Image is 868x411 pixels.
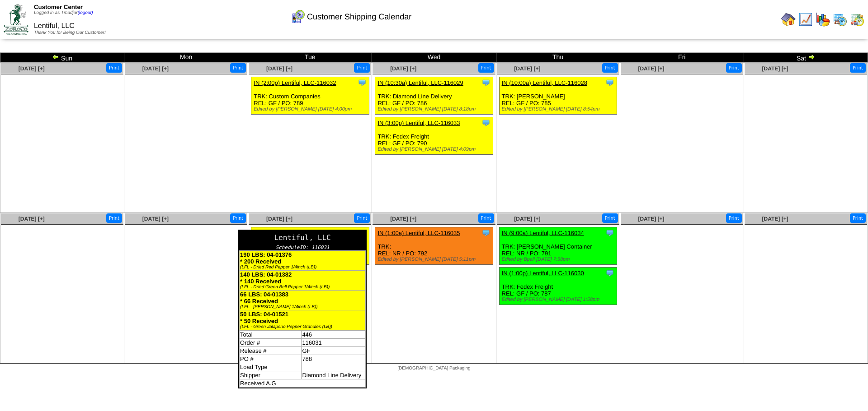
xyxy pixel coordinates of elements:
[240,379,366,387] td: Received A.G
[808,53,815,60] img: arrowright.gif
[502,106,617,112] div: Edited by [PERSON_NAME] [DATE] 8:54pm
[240,305,365,309] div: (LFL - [PERSON_NAME] 1/4inch (LB))
[514,216,540,222] a: [DATE] [+]
[34,22,75,30] span: Lentiful, LLC
[372,53,496,63] td: Wed
[240,330,302,338] td: Total
[19,65,45,72] a: [DATE] [+]
[34,10,93,15] span: Logged in as Tmadjar
[390,65,416,72] a: [DATE] [+]
[240,265,365,270] div: (LFL - Dried Red Pepper 1/4inch (LB))
[358,78,367,87] img: Tooltip
[478,63,494,73] button: Print
[248,53,372,63] td: Tue
[390,216,416,222] a: [DATE] [+]
[302,355,366,363] td: 788
[106,63,122,73] button: Print
[358,228,367,237] img: Tooltip
[302,371,366,379] td: Diamond Line Delivery
[354,63,370,73] button: Print
[240,278,365,285] div: * 140 Received
[850,213,866,223] button: Print
[397,366,470,371] span: [DEMOGRAPHIC_DATA] Packaging
[744,53,868,63] td: Sat
[240,371,302,379] td: Shipper
[240,338,302,346] td: Order #
[239,231,366,245] div: Lentiful, LLC
[240,251,365,265] b: 190 LBS: 04-01376
[34,30,106,35] span: Thank You for Being Our Customer!
[52,53,59,60] img: arrowleft.gif
[816,12,830,27] img: graph.gif
[142,65,169,72] a: [DATE] [+]
[638,216,664,222] a: [DATE] [+]
[762,65,788,72] span: [DATE] [+]
[502,257,617,262] div: Edited by Bpali [DATE] 7:58pm
[106,213,122,223] button: Print
[850,63,866,73] button: Print
[377,79,463,86] a: IN (10:30a) Lentiful, LLC-116029
[726,213,742,223] button: Print
[375,77,493,115] div: TRK: Diamond Line Delivery REL: GF / PO: 786
[502,230,584,236] a: IN (9:00a) Lentiful, LLC-116034
[302,330,366,338] td: 446
[251,227,369,265] div: TRK: Diamond Line Delivery REL: GF / PO: 788
[377,230,460,236] a: IN (1:00a) Lentiful, LLC-116035
[499,227,617,265] div: TRK: [PERSON_NAME] Container REL: NR / PO: 791
[266,216,292,222] a: [DATE] [+]
[78,10,93,15] a: (logout)
[605,268,614,277] img: Tooltip
[34,4,83,10] span: Customer Center
[358,232,367,239] a: Lentiful, LLC ScheduleID: 116031 190 LBS: 04-01376* 200 Received (LFL - Dried Red Pepper 1/4inch ...
[481,228,491,237] img: Tooltip
[0,53,124,63] td: Sun
[240,291,365,305] b: 66 LBS: 04-01383
[478,213,494,223] button: Print
[266,65,292,72] a: [DATE] [+]
[605,228,614,237] img: Tooltip
[502,297,617,302] div: Edited by [PERSON_NAME] [DATE] 1:58pm
[291,9,305,24] img: calendarcustomer.gif
[254,106,368,112] div: Edited by [PERSON_NAME] [DATE] 4:00pm
[602,63,618,73] button: Print
[240,346,302,355] td: Release #
[251,77,369,115] div: TRK: Custom Companies REL: GF / PO: 789
[726,63,742,73] button: Print
[499,77,617,115] div: TRK: [PERSON_NAME] REL: GF / PO: 785
[142,216,169,222] a: [DATE] [+]
[762,216,788,222] a: [DATE] [+]
[638,65,664,72] a: [DATE] [+]
[240,285,365,290] div: (LFL - Dried Green Bell Pepper 1/4inch (LB))
[239,245,366,250] div: ScheduleID: 116031
[375,227,493,265] div: TRK: REL: NR / PO: 792
[230,213,246,223] button: Print
[354,213,370,223] button: Print
[240,258,365,265] div: * 200 Received
[240,324,365,329] div: (LFL - Green Jalapeno Pepper Granules (LB))
[377,147,492,152] div: Edited by [PERSON_NAME] [DATE] 4:09pm
[602,213,618,223] button: Print
[124,53,248,63] td: Mon
[798,12,813,27] img: line_graph.gif
[302,346,366,355] td: GF
[19,216,45,222] span: [DATE] [+]
[481,78,491,87] img: Tooltip
[781,12,796,27] img: home.gif
[514,65,540,72] a: [DATE] [+]
[240,298,365,305] div: * 66 Received
[240,311,365,324] b: 50 LBS: 04-01521
[499,268,617,305] div: TRK: Fedex Freight REL: GF / PO: 787
[377,106,492,112] div: Edited by [PERSON_NAME] [DATE] 8:18pm
[833,12,847,27] img: calendarprod.gif
[240,318,365,324] div: * 50 Received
